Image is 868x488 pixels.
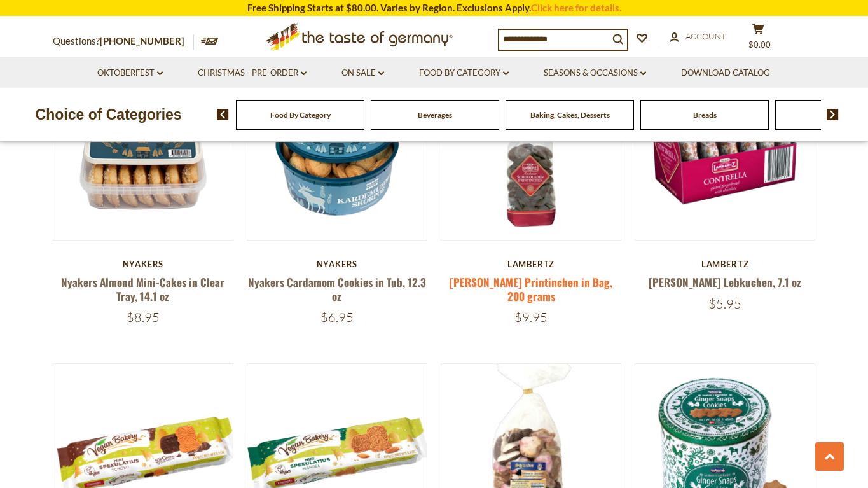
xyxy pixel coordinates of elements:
a: [PHONE_NUMBER] [100,35,184,46]
p: Questions? [53,33,194,50]
a: Breads [693,110,717,120]
a: Account [670,30,726,44]
img: previous arrow [217,109,229,120]
a: Food By Category [419,66,509,80]
img: Nyakers Almond Mini-Cakes in Clear Tray, 14.1 oz [53,60,233,240]
div: Lambertz [441,259,622,269]
img: Lambertz Contrella Lebkuchen, 7.1 oz [635,60,815,240]
span: Account [685,31,726,41]
img: next arrow [827,109,839,120]
span: $0.00 [748,39,771,50]
a: Nyakers Almond Mini-Cakes in Clear Tray, 14.1 oz [61,274,224,303]
span: $9.95 [514,309,548,325]
img: Nyakers Cardamom Cookies in Tub, 12.3 oz [247,60,427,240]
div: Nyakers [247,259,428,269]
div: Nyakers [53,259,234,269]
img: Lambertz Schoko Printinchen in Bag, 200 grams [441,60,621,240]
span: $6.95 [320,309,354,325]
a: Oktoberfest [97,66,163,80]
a: [PERSON_NAME] Printinchen in Bag, 200 grams [450,274,612,303]
div: Lambertz [635,259,816,269]
span: $5.95 [708,296,741,312]
button: $0.00 [740,23,778,55]
a: On Sale [341,66,384,80]
a: Click here for details. [531,2,621,13]
a: Beverages [418,110,452,120]
a: Seasons & Occasions [544,66,646,80]
a: Nyakers Cardamom Cookies in Tub, 12.3 oz [248,274,426,303]
a: Food By Category [270,110,331,120]
a: Baking, Cakes, Desserts [530,110,610,120]
span: $8.95 [127,309,160,325]
a: [PERSON_NAME] Lebkuchen, 7.1 oz [649,274,801,290]
a: Download Catalog [681,66,770,80]
a: Christmas - PRE-ORDER [198,66,307,80]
